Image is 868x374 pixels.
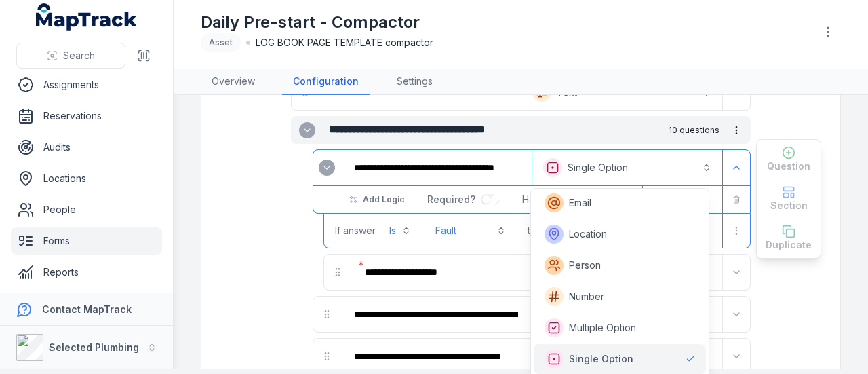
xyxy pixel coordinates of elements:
button: Add Logic [340,188,413,211]
span: Single Option [569,352,633,366]
input: :r2rc:-form-item-label [481,194,500,205]
span: Location [569,227,607,241]
span: Number [569,290,604,303]
span: Required? [427,193,481,205]
span: Multiple Option [569,321,636,335]
span: Add Logic [363,194,404,205]
span: Helper label: [522,193,579,206]
span: Email [569,196,591,210]
button: Single Option [535,153,719,183]
span: Person [569,259,601,272]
